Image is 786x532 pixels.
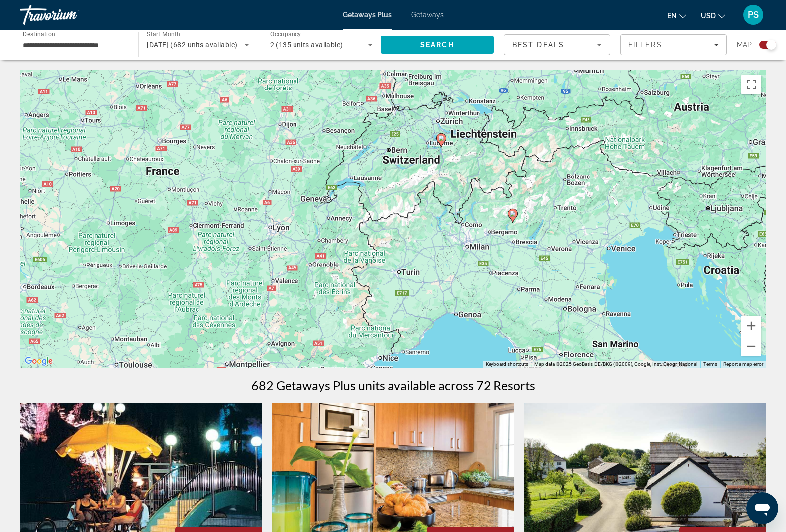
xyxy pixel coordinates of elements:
[147,41,237,49] span: [DATE] (682 units available)
[723,361,763,367] a: Report a map error
[343,11,392,19] a: Getaways Plus
[667,12,677,20] span: en
[420,41,454,49] span: Search
[147,31,180,38] span: Start Month
[251,378,535,393] h1: 682 Getaways Plus units available across 72 Resorts
[20,2,119,28] a: Travorium
[411,11,444,19] a: Getaways
[22,355,55,368] a: Open this area in Google Maps (opens a new window)
[741,75,761,94] button: Toggle fullscreen view
[667,8,686,23] button: Change language
[22,355,55,368] img: Google
[270,31,301,38] span: Occupancy
[381,36,494,54] button: Search
[701,12,716,20] span: USD
[737,38,752,52] span: Map
[740,4,766,25] button: User Menu
[620,34,727,55] button: Filters
[746,492,778,524] iframe: Button to launch messaging window
[703,361,717,367] a: Terms (opens in new tab)
[512,39,602,51] mat-select: Sort by
[741,316,761,336] button: Zoom in
[534,361,697,367] span: Map data ©2025 GeoBasis-DE/BKG (©2009), Google, Inst. Geogr. Nacional
[741,336,761,356] button: Zoom out
[23,39,125,51] input: Select destination
[701,8,725,23] button: Change currency
[486,361,528,368] button: Keyboard shortcuts
[748,10,759,20] span: PS
[628,41,662,49] span: Filters
[270,41,343,49] span: 2 (135 units available)
[512,41,564,49] span: Best Deals
[23,30,55,37] span: Destination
